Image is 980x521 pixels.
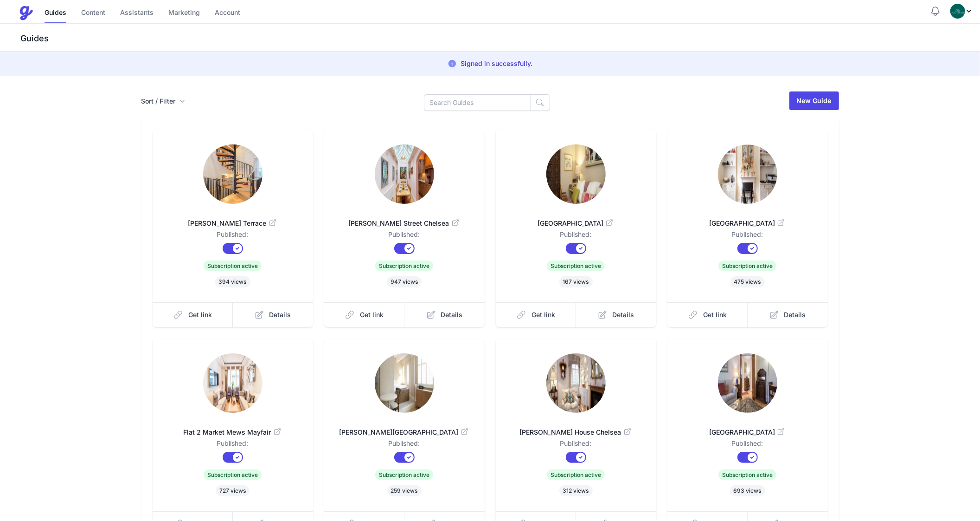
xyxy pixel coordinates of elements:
[511,230,641,243] dd: Published:
[167,219,298,228] span: [PERSON_NAME] Terrace
[81,3,105,23] a: Content
[730,485,765,496] span: 693 views
[167,208,298,230] a: [PERSON_NAME] Terrace
[375,144,434,204] img: wq8sw0j47qm6nw759ko380ndfzun
[360,310,384,319] span: Get link
[950,4,973,19] div: Profile Menu
[233,302,313,327] a: Details
[718,353,777,413] img: htmfqqdj5w74wrc65s3wna2sgno2
[375,469,433,480] span: Subscription active
[404,302,485,327] a: Details
[167,428,298,437] span: Flat 2 Market Mews Mayfair
[576,302,656,327] a: Details
[511,417,641,439] a: [PERSON_NAME] House Chelsea
[682,208,813,230] a: [GEOGRAPHIC_DATA]
[120,3,154,23] a: Assistants
[441,310,463,319] span: Details
[167,417,298,439] a: Flat 2 Market Mews Mayfair
[789,91,839,110] a: New Guide
[167,230,298,243] dd: Published:
[718,144,777,204] img: hdmgvwaq8kfuacaafu0ghkkjd0oq
[547,469,605,480] span: Subscription active
[45,3,66,23] a: Guides
[203,353,263,413] img: xcoem7jyjxpu3fgtqe3kd93uc2z7
[559,276,593,287] span: 167 views
[324,302,405,327] a: Get link
[387,276,422,287] span: 947 views
[703,310,727,319] span: Get link
[339,219,470,228] span: [PERSON_NAME] Street Chelsea
[784,310,806,319] span: Details
[375,353,434,413] img: id17mszkkv9a5w23y0miri8fotce
[375,260,433,271] span: Subscription active
[546,353,606,413] img: qm23tyanh8llne9rmxzedgaebrr7
[682,417,813,439] a: [GEOGRAPHIC_DATA]
[167,439,298,452] dd: Published:
[153,302,233,327] a: Get link
[204,469,262,480] span: Subscription active
[215,276,250,287] span: 394 views
[748,302,828,327] a: Details
[216,485,250,496] span: 727 views
[203,144,263,204] img: mtasz01fldrr9v8cnif9arsj44ov
[546,144,606,204] img: 9b5v0ir1hdq8hllsqeesm40py5rd
[930,6,941,17] button: Notifications
[496,302,576,327] a: Get link
[718,260,776,271] span: Subscription active
[730,276,765,287] span: 475 views
[339,230,470,243] dd: Published:
[215,3,240,23] a: Account
[559,485,593,496] span: 312 views
[19,6,33,20] img: Guestive Guides
[424,94,531,111] input: Search Guides
[511,208,641,230] a: [GEOGRAPHIC_DATA]
[461,59,532,68] p: Signed in successfully.
[613,310,634,319] span: Details
[19,33,980,44] h3: Guides
[511,428,641,437] span: [PERSON_NAME] House Chelsea
[511,219,641,228] span: [GEOGRAPHIC_DATA]
[339,417,470,439] a: [PERSON_NAME][GEOGRAPHIC_DATA]
[188,310,212,319] span: Get link
[387,485,422,496] span: 259 views
[547,260,605,271] span: Subscription active
[682,428,813,437] span: [GEOGRAPHIC_DATA]
[141,97,185,106] button: Sort / Filter
[269,310,291,319] span: Details
[339,428,470,437] span: [PERSON_NAME][GEOGRAPHIC_DATA]
[339,208,470,230] a: [PERSON_NAME] Street Chelsea
[168,3,200,23] a: Marketing
[339,439,470,452] dd: Published:
[511,439,641,452] dd: Published:
[682,219,813,228] span: [GEOGRAPHIC_DATA]
[682,439,813,452] dd: Published:
[667,302,748,327] a: Get link
[532,310,555,319] span: Get link
[682,230,813,243] dd: Published:
[950,4,965,19] img: oovs19i4we9w73xo0bfpgswpi0cd
[204,260,262,271] span: Subscription active
[718,469,776,480] span: Subscription active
